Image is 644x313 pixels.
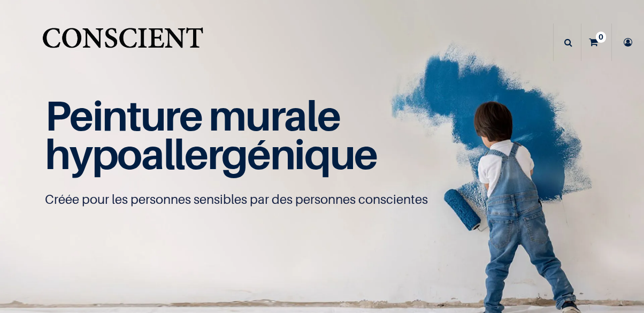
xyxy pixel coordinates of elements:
p: Créée pour les personnes sensibles par des personnes conscientes [45,191,599,208]
iframe: Tidio Chat [589,244,639,294]
a: 0 [581,24,611,61]
a: Logo of Conscient [40,21,205,64]
img: Conscient [40,21,205,64]
span: Peinture murale [45,90,340,140]
sup: 0 [596,32,606,42]
span: hypoallergénique [45,129,377,179]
